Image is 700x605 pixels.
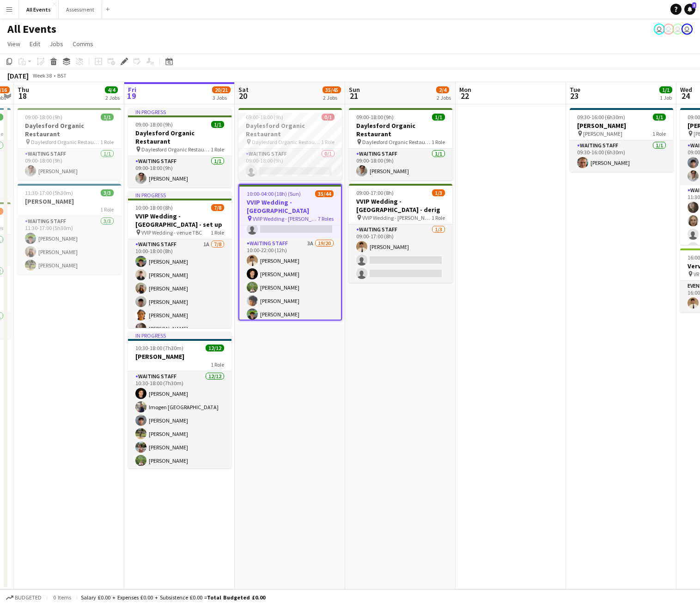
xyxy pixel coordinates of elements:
[213,94,230,101] div: 3 Jobs
[362,139,432,145] span: Daylesford Organic Restaurant
[570,140,673,172] app-card-role: Waiting Staff1/109:30-16:00 (6h30m)[PERSON_NAME]
[432,114,445,121] span: 1/1
[432,139,445,145] span: 1 Role
[247,190,301,197] span: 10:00-04:00 (18h) (Sun)
[135,345,183,351] span: 10:30-18:00 (7h30m)
[18,121,121,138] h3: Daylesford Organic Restaurant
[18,184,121,274] app-job-card: 11:30-17:00 (5h30m)3/3[PERSON_NAME]1 RoleWaiting Staff3/311:30-17:00 (5h30m)[PERSON_NAME][PERSON_...
[347,91,360,101] span: 21
[128,212,231,229] h3: VVIP Wedding - [GEOGRAPHIC_DATA] - set up
[57,72,67,79] div: BST
[437,94,451,101] div: 2 Jobs
[46,38,67,50] a: Jobs
[101,114,114,121] span: 1/1
[128,108,231,188] div: In progress09:00-18:00 (9h)1/1Daylesford Organic Restaurant Daylesford Organic Restaurant1 RoleWa...
[128,371,231,550] app-card-role: Waiting Staff12/1210:30-18:00 (7h30m)[PERSON_NAME]Imogen [GEOGRAPHIC_DATA][PERSON_NAME][PERSON_NA...
[321,139,335,145] span: 1 Role
[246,114,283,121] span: 09:00-18:00 (9h)
[570,85,580,94] span: Tue
[7,22,56,36] h1: All Events
[128,108,231,115] div: In progress
[660,94,672,101] div: 1 Job
[100,139,114,145] span: 1 Role
[672,24,683,35] app-user-avatar: Nathan Wong
[239,198,341,215] h3: VVIP Wedding - [GEOGRAPHIC_DATA]
[4,38,24,50] a: View
[459,85,471,94] span: Mon
[322,114,335,121] span: 0/1
[7,71,29,80] div: [DATE]
[568,91,580,101] span: 23
[105,86,118,93] span: 4/4
[239,238,341,527] app-card-role: Waiting Staff3A19/2010:00-22:00 (12h)[PERSON_NAME][PERSON_NAME][PERSON_NAME][PERSON_NAME][PERSON_...
[59,0,102,18] button: Assessment
[318,215,334,222] span: 7 Roles
[349,121,452,138] h3: Daylesford Organic Restaurant
[212,86,231,93] span: 20/21
[432,214,445,221] span: 1 Role
[211,146,224,153] span: 1 Role
[127,91,136,101] span: 19
[692,2,696,8] span: 3
[73,40,93,48] span: Comms
[652,130,666,137] span: 1 Role
[679,91,692,101] span: 24
[15,594,42,601] span: Budgeted
[253,215,318,222] span: VVIP Wedding - [PERSON_NAME][GEOGRAPHIC_DATA][PERSON_NAME]
[26,38,44,50] a: Edit
[238,149,342,180] app-card-role: Waiting Staff0/109:00-18:00 (9h)
[432,189,445,196] span: 1/3
[238,121,342,138] h3: Daylesford Organic Restaurant
[680,85,692,94] span: Wed
[18,108,121,180] div: 09:00-18:00 (9h)1/1Daylesford Organic Restaurant Daylesford Organic Restaurant1 RoleWaiting Staff...
[19,0,59,18] button: All Events
[128,239,231,364] app-card-role: Waiting Staff1A7/810:00-18:00 (8h)[PERSON_NAME][PERSON_NAME][PERSON_NAME][PERSON_NAME][PERSON_NAM...
[349,184,452,283] div: 09:00-17:00 (8h)1/3VVIP Wedding - [GEOGRAPHIC_DATA] - derig VVIP Wedding - [PERSON_NAME][GEOGRAPH...
[653,114,666,121] span: 1/1
[69,38,97,50] a: Comms
[81,594,265,601] div: Salary £0.00 + Expenses £0.00 + Subsistence £0.00 =
[349,224,452,283] app-card-role: Waiting Staff1/309:00-17:00 (8h)[PERSON_NAME]
[684,4,695,15] a: 3
[238,184,342,321] app-job-card: 10:00-04:00 (18h) (Sun)35/44VVIP Wedding - [GEOGRAPHIC_DATA] VVIP Wedding - [PERSON_NAME][GEOGRAP...
[206,345,224,351] span: 12/12
[315,190,334,197] span: 35/44
[436,86,449,93] span: 2/4
[349,85,360,94] span: Sun
[349,149,452,180] app-card-role: Waiting Staff1/109:00-18:00 (9h)[PERSON_NAME]
[128,191,231,328] app-job-card: In progress10:00-18:00 (8h)7/8VVIP Wedding - [GEOGRAPHIC_DATA] - set up VVIP Wedding - venue TBC1...
[211,229,224,236] span: 1 Role
[211,121,224,128] span: 1/1
[238,85,249,94] span: Sat
[252,139,321,145] span: Daylesford Organic Restaurant
[211,361,224,368] span: 1 Role
[238,108,342,180] app-job-card: 09:00-18:00 (9h)0/1Daylesford Organic Restaurant Daylesford Organic Restaurant1 RoleWaiting Staff...
[128,332,231,468] app-job-card: In progress10:30-18:00 (7h30m)12/12[PERSON_NAME]1 RoleWaiting Staff12/1210:30-18:00 (7h30m)[PERSO...
[16,91,29,101] span: 18
[30,40,40,48] span: Edit
[211,204,224,211] span: 7/8
[663,24,674,35] app-user-avatar: Nathan Wong
[135,121,173,128] span: 09:00-18:00 (9h)
[128,85,136,94] span: Fri
[18,197,121,206] h3: [PERSON_NAME]
[101,189,114,196] span: 3/3
[458,91,471,101] span: 22
[18,149,121,180] app-card-role: Waiting Staff1/109:00-18:00 (9h)[PERSON_NAME]
[51,594,73,601] span: 0 items
[18,85,29,94] span: Thu
[349,108,452,180] app-job-card: 09:00-18:00 (9h)1/1Daylesford Organic Restaurant Daylesford Organic Restaurant1 RoleWaiting Staff...
[128,129,231,145] h3: Daylesford Organic Restaurant
[570,108,673,172] app-job-card: 09:30-16:00 (6h30m)1/1[PERSON_NAME] [PERSON_NAME]1 RoleWaiting Staff1/109:30-16:00 (6h30m)[PERSON...
[7,40,20,48] span: View
[105,94,120,101] div: 2 Jobs
[570,121,673,130] h3: [PERSON_NAME]
[583,130,622,137] span: [PERSON_NAME]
